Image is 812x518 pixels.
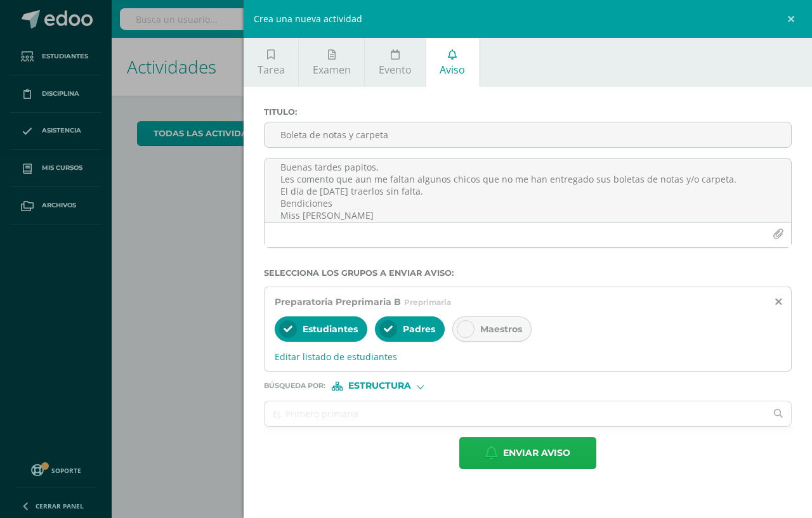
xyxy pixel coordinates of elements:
span: Preparatoria Preprimaria B [275,296,401,308]
a: Aviso [426,38,479,87]
span: Aviso [440,63,465,77]
a: Examen [299,38,364,87]
span: Enviar aviso [503,437,570,469]
span: Estructura [348,382,411,389]
span: Estudiantes [303,323,358,335]
a: Tarea [244,38,298,87]
a: Evento [365,38,425,87]
span: Evento [379,63,412,77]
input: Ej. Primero primaria [265,401,766,426]
label: Titulo : [264,107,792,117]
label: Selecciona los grupos a enviar aviso : [264,268,792,278]
span: Maestros [480,323,522,335]
span: Padres [403,323,435,335]
span: Búsqueda por : [264,382,325,389]
button: Enviar aviso [459,437,596,469]
textarea: Buenas tardes papitos, Les comento que aun me faltan algunos chicos que no me han entregado sus b... [265,159,791,222]
span: Tarea [258,63,285,77]
div: [object Object] [332,382,427,391]
span: Editar listado de estudiantes [275,351,781,363]
input: Titulo [265,122,791,147]
span: Examen [313,63,351,77]
span: Preprimaria [404,297,451,307]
